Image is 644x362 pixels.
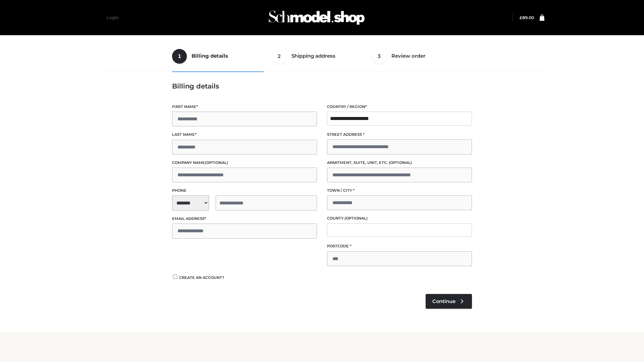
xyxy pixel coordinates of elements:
[172,104,317,110] label: First name
[327,131,472,138] label: Street address
[172,216,317,222] label: Email address
[520,15,534,20] bdi: 89.00
[520,15,534,20] a: £89.00
[327,160,472,166] label: Apartment, suite, unit, etc.
[172,82,472,90] h3: Billing details
[432,298,455,304] span: Continue
[179,275,224,280] span: Create an account?
[327,187,472,194] label: Town / City
[205,160,228,165] span: (optional)
[266,4,367,31] img: Schmodel Admin 964
[327,215,472,222] label: County
[327,243,472,249] label: Postcode
[172,131,317,138] label: Last name
[172,160,317,166] label: Company name
[426,294,472,309] a: Continue
[520,15,522,20] span: £
[344,216,368,221] span: (optional)
[107,15,118,20] a: Login
[389,160,412,165] span: (optional)
[172,187,317,194] label: Phone
[327,104,472,110] label: Country / Region
[172,275,178,279] input: Create an account?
